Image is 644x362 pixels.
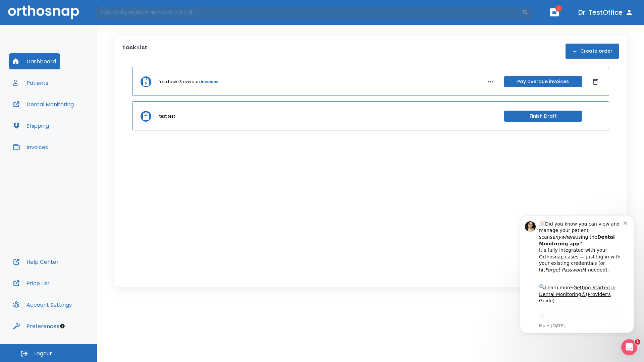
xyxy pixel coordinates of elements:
[59,323,65,329] div: Tooltip anchor
[9,139,52,155] button: Invoices
[555,5,562,12] span: 1
[504,111,582,122] button: Finish Draft
[159,79,200,85] p: You have 3 overdue
[621,339,637,355] iframe: Intercom live chat
[9,53,60,69] button: Dashboard
[29,107,89,119] a: App Store
[9,96,78,112] button: Dental Monitoring
[9,318,63,334] button: Preferences
[590,76,601,87] button: Dismiss
[9,254,63,270] button: Help Center
[29,114,114,120] p: Message from Ma, sent 5w ago
[96,6,522,19] input: Search by Patient Name or Case #
[9,75,52,91] button: Patients
[576,6,636,18] button: Dr. TestOffice
[34,350,52,357] span: Logout
[635,339,640,345] span: 1
[122,44,147,59] p: Task List
[29,105,114,139] div: Download the app: | ​ Let us know if you need help getting started!
[8,5,79,19] img: Orthosnap
[510,209,644,337] iframe: Intercom notifications message
[9,118,53,134] button: Shipping
[201,79,218,85] a: invoices
[114,10,119,16] button: Dismiss notification
[566,44,619,59] button: Create order
[9,275,54,291] button: Price List
[159,113,175,119] p: test test
[9,297,76,313] button: Account Settings
[504,76,582,87] button: Pay overdue invoices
